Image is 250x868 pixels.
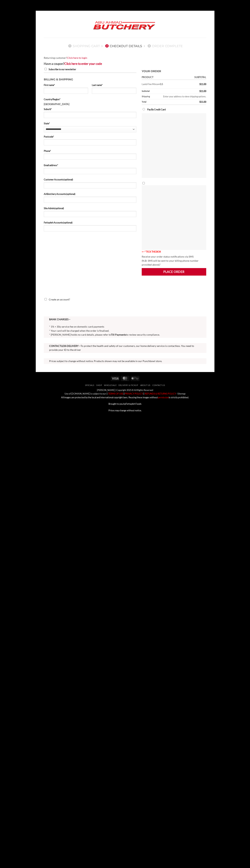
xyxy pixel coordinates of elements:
a: Fettayleh Foods [126,402,142,405]
a: Sitemap [177,392,185,395]
span: $ [199,100,201,103]
bdi: 11.00 [199,83,206,86]
nav: Checkout steps [44,41,206,51]
a: 1Shopping Cart [67,44,100,48]
h3: Your order [142,67,206,74]
font: REFUNDS & RETURNS POLICY [145,392,176,395]
input: Abu-Ahmad-Butchery-Sydney-Online-Halal-Butcher-arrow blink<-- * TICK THE BOX [142,182,145,184]
form: Checkout [44,67,206,308]
a: Contact Us [152,384,165,386]
label: Postcode [44,135,136,138]
label: Suburb [44,107,136,111]
span: 1 [68,44,71,48]
span: (optional) [55,207,64,210]
label: First name [44,83,88,87]
a: REFUNDS & RETURNS POLICY [144,392,176,395]
div: Have a coupon? [44,61,206,66]
p: All images are protected by the local and international copyright laws. Reusing these images with... [38,396,212,399]
span: (optional) [63,221,73,224]
label: Pay By Credit Card [142,108,206,147]
p: Brought to you by [38,402,212,406]
span: * 1% + 30¢ service fee on domestic card payments [49,325,104,328]
label: Site Admin [44,206,136,210]
label: AAButchery Accounts [44,192,136,196]
a: Enter your coupon code [64,62,102,66]
span: Prices subject to change without notice. Products shown may not be available in our Punchbowl store. [49,360,162,363]
label: Email address [44,163,136,167]
a: PRIVACY POLICY [125,392,143,395]
a: Delivery & Pickup [118,384,138,386]
p: Receive your order status notifications via SMS (N.B: SMS will be sent to your billing phone numb... [142,255,206,267]
div: Payment icons [110,375,140,381]
bdi: 11.00 [199,100,206,103]
th: Shipping [142,94,153,99]
label: Customer Accounts [44,178,136,181]
span: $ [199,83,201,86]
img: Abu Ahmad Butchery [90,19,158,32]
div: [PERSON_NAME] | Copyright 2025 © All Rights Reserved Use of [DOMAIN_NAME] is subject to our || || || [38,388,212,412]
a: Wholesale [104,384,117,386]
label: State [44,122,136,125]
img: Checkout [142,185,206,250]
label: Last name [92,83,136,87]
img: Checkout [142,113,206,178]
td: Enter your address to view shipping options. [153,94,206,99]
strong: CONTACTLESS DELIVERY – [49,344,81,347]
a: permission [158,396,169,399]
a: Till Payments [111,333,126,336]
button: Place order [142,268,206,276]
bdi: 11.00 [199,90,206,93]
a: TERMS OF USE [108,392,123,395]
strong: BANK CHARGES – [49,318,70,321]
td: Lamb Fine Mince [142,80,183,88]
a: 2Checkout details [104,44,142,48]
label: Phone [44,149,136,153]
font: <-- * TICK THE BOX [142,250,161,253]
label: Country/Region [44,98,136,101]
span: * Your card will be charged when the order is finalised. [49,329,109,332]
th: Subtotal [183,75,206,80]
a: - [176,392,177,395]
th: Subtotal [142,89,183,94]
div: Returning customer? [44,56,206,60]
p: Prices may change without notice. [38,409,212,412]
span: (optional) [66,193,75,195]
span: To protect the health and safety of our customers, our home delivery service is contactless. You ... [49,344,194,351]
h3: Billing & Shipping [44,76,136,82]
label: Fettayleh Accounts [44,221,136,224]
span: (optional) [64,178,73,181]
span: Create an account? [49,298,70,301]
strong: × 0.5 [158,83,163,86]
a: SHOP [96,384,102,386]
strong: [GEOGRAPHIC_DATA] [44,103,69,106]
input: Subscribe to our newsletter [44,68,47,70]
a: Click here to login [67,56,87,59]
font: TERMS OF USE [108,392,123,395]
th: Product [142,75,183,80]
input: Create an account? [44,298,47,300]
a: Specials [85,384,94,386]
span: $ [199,90,201,93]
a: About Us [140,384,150,386]
th: Total [142,99,183,105]
span: * [PERSON_NAME] holds no card details, please refer to to review security compliance. [49,333,160,336]
span: 2 [105,44,108,48]
span: Subscribe to our newsletter [49,68,76,71]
